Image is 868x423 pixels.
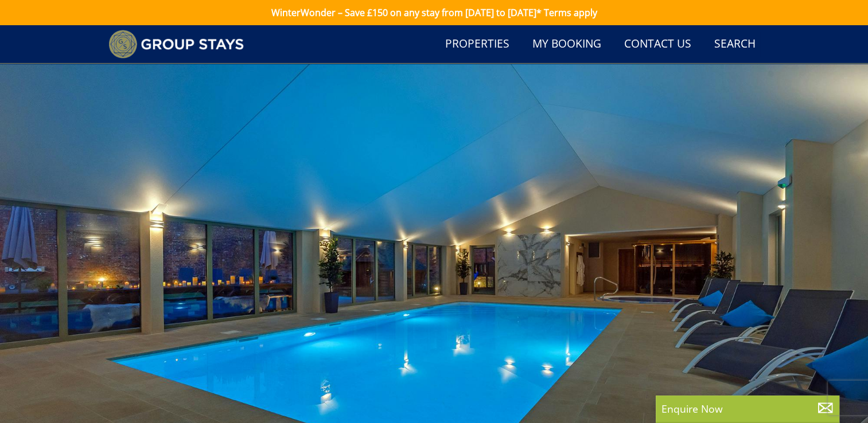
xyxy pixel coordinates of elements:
[661,401,834,416] p: Enquire Now
[528,32,606,57] a: My Booking
[441,32,514,57] a: Properties
[620,32,696,57] a: Contact Us
[108,30,244,58] img: Group Stays
[710,32,760,57] a: Search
